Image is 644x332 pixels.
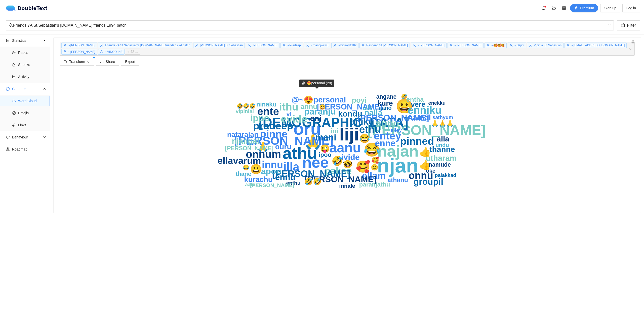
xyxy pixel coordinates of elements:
text: 😜 [320,144,330,153]
text: kurachu [244,175,273,183]
text: nalla [365,108,382,117]
span: + 42 ... [127,49,138,54]
text: 🤣🤣🤣 [237,103,256,109]
text: 😀 [319,104,326,110]
span: ~ manojwilly3 [311,44,329,47]
text: namal [408,113,431,122]
span: user [510,44,513,47]
text: groupil [414,177,444,187]
text: entha [406,96,424,103]
span: Statistics [12,35,42,46]
text: ouru [275,143,291,151]
span: ~ [PERSON_NAME] [454,44,481,47]
div: DoubleText [6,6,48,11]
text: appo [376,118,399,129]
text: mani [315,132,336,142]
text: pradeep [253,120,293,132]
text: thanne [429,145,455,154]
text: 🤣 ‎ [401,93,409,100]
text: onnu [409,170,433,181]
text: [PERSON_NAME] [272,169,350,179]
span: heart [6,135,10,139]
span: appstore [560,6,568,10]
span: Transform [69,59,85,64]
text: ippo [250,113,269,123]
text: angane [376,93,397,100]
text: ente [257,105,279,117]
text: 🤣 [332,155,343,167]
text: [PERSON_NAME] [305,174,376,184]
text: evide [281,113,307,125]
span: bar-chart [6,39,10,42]
text: ipoo [319,151,332,158]
span: Word Cloud [18,96,46,106]
text: enne [375,138,395,148]
text: liji [339,125,359,144]
text: 😀 [396,98,413,115]
span: down [87,60,90,64]
button: appstore [560,4,568,12]
span: [PERSON_NAME] [253,44,277,47]
text: njangal [232,137,259,145]
text: ivide [341,153,360,162]
span: user [306,44,309,47]
a: logoDoubleText [6,6,48,11]
text: 👍 [419,146,431,158]
text: nee [302,154,329,171]
span: user [283,44,286,47]
text: paranju [304,106,336,116]
text: illa [283,160,299,173]
span: ~ [EMAIL_ADDRESS][DOMAIN_NAME] [571,44,625,47]
text: eniku [350,116,374,127]
span: ~ [PERSON_NAME] [68,50,95,54]
span: Behaviour [12,132,42,142]
text: pakse [325,166,352,176]
text: 🥰 ‎ [371,156,381,164]
button: folder-open [550,4,558,12]
text: [PERSON_NAME] [225,145,274,152]
text: utharam [426,154,457,163]
text: innu [262,159,283,170]
text: [PERSON_NAME] [357,113,429,122]
span: ~ Pradeep [287,44,301,47]
text: ellam [362,170,386,181]
text: vipinlal [236,108,254,114]
text: [PERSON_NAME] [368,122,486,138]
text: ethu [359,124,381,135]
button: Log in [622,4,640,12]
span: calendar [621,23,625,28]
span: link [12,123,16,127]
text: vl [287,111,291,117]
span: upload [100,60,104,64]
text: 😀 ‎ [250,163,265,175]
span: apartment [6,147,10,151]
span: Friends 7A St.Sebastian's [DOMAIN_NAME] friends 1994 batch [105,44,190,47]
text: 😂 [364,142,380,158]
span: Ratios [18,48,46,58]
span: Activity [18,72,46,82]
span: cloud [12,99,16,103]
text: 🙏🙏🙏 [431,120,454,127]
text: apoo [261,166,281,176]
text: kondu [338,109,362,118]
text: oke [426,168,435,174]
span: user [361,44,365,47]
text: [PERSON_NAME] [317,102,382,111]
span: pie-chart [12,51,16,54]
button: bell [540,4,548,12]
span: user [567,44,570,47]
text: pinned [400,135,434,147]
text: sathyum [432,115,453,120]
text: poyi [352,96,367,104]
span: Sign up [604,5,616,11]
span: bell [540,6,548,10]
text: undu [435,142,449,148]
text: innale [339,183,355,189]
text: palakkad [435,172,456,178]
span: user [450,44,453,47]
text: 🙂 [371,164,378,171]
span: Export [125,59,135,64]
span: user [487,44,490,47]
span: ~ [PERSON_NAME] [418,44,445,47]
span: fire [12,63,16,66]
